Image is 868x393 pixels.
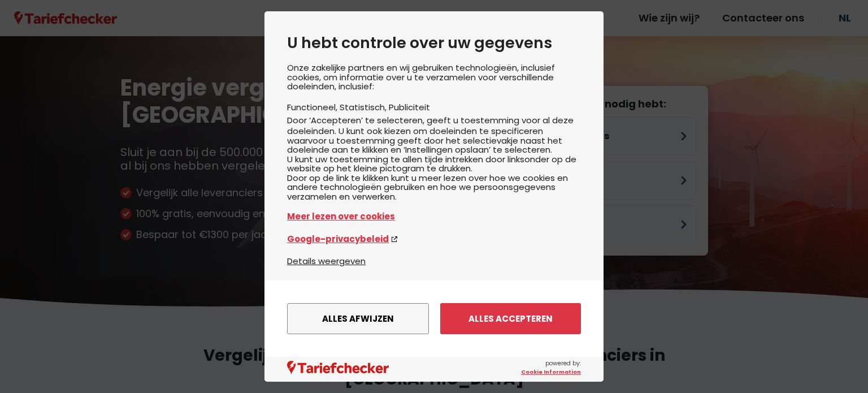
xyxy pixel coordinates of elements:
h2: U hebt controle over uw gegevens [287,34,581,52]
a: Google-privacybeleid [287,232,581,245]
img: logo [287,361,389,375]
span: powered by: [521,359,581,376]
li: Statistisch [340,101,389,113]
a: Cookie Information [521,368,581,376]
button: Details weergeven [287,254,366,267]
div: Onze zakelijke partners en wij gebruiken technologieën, inclusief cookies, om informatie over u t... [287,63,581,254]
button: Alles accepteren [440,303,581,334]
a: Meer lezen over cookies [287,210,581,223]
div: menu [264,280,604,357]
li: Publiciteit [389,101,430,113]
button: Alles afwijzen [287,303,429,334]
li: Functioneel [287,101,340,113]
